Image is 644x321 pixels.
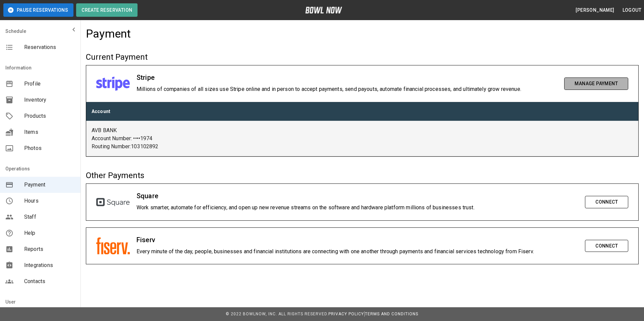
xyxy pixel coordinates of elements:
span: © 2022 BowlNow, Inc. All Rights Reserved. [226,312,328,316]
button: Connect [585,196,628,208]
img: stripe.svg [96,76,130,91]
span: Staff [24,213,75,221]
span: Products [24,112,75,120]
table: customized table [86,102,638,156]
h6: Square [137,191,578,201]
span: Contacts [24,277,75,285]
button: Connect [585,240,628,252]
span: Reservations [24,43,75,51]
h5: Other Payments [86,170,639,181]
img: square.svg [96,198,130,207]
a: Terms and Conditions [365,312,418,316]
h6: Fiserv [137,234,578,245]
button: Pause Reservations [3,3,73,17]
button: Logout [620,4,644,16]
span: Profile [24,80,75,88]
p: Account Number: •••• 1974 [92,135,633,143]
span: Integrations [24,261,75,269]
th: Account [86,102,638,121]
h6: Stripe [137,72,557,83]
span: Reports [24,245,75,253]
p: Millions of companies of all sizes use Stripe online and in person to accept payments, send payou... [137,85,557,93]
p: AVB BANK [92,126,633,135]
p: Every minute of the day, people, businesses and financial institutions are connecting with one an... [137,248,578,256]
button: [PERSON_NAME] [573,4,617,16]
img: logo [305,7,342,13]
span: Payment [24,181,75,189]
span: Hours [24,197,75,205]
p: Work smarter, automate for efficiency, and open up new revenue streams on the software and hardwa... [137,204,578,212]
img: fiserv.svg [96,237,130,255]
a: Privacy Policy [328,312,364,316]
span: Photos [24,144,75,152]
button: Manage Payment [564,77,628,90]
span: Items [24,128,75,136]
h5: Current Payment [86,52,639,62]
span: Help [24,229,75,237]
button: Create Reservation [76,3,138,17]
span: Inventory [24,96,75,104]
p: Routing Number: 103102892 [92,143,633,151]
h4: Payment [86,27,131,41]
